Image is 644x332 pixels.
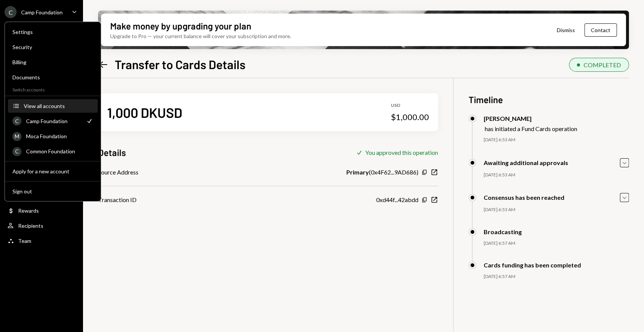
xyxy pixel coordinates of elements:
[5,234,78,247] a: Team
[26,133,93,139] div: Moca Foundation
[484,273,629,280] div: [DATE] 6:57 AM
[584,23,617,37] button: Contact
[26,118,81,124] div: Camp Foundation
[21,9,63,15] div: Camp Foundation
[484,228,522,235] div: Broadcasting
[8,165,98,178] button: Apply for a new account
[12,188,93,195] div: Sign out
[8,99,98,113] button: View all accounts
[5,219,78,232] a: Recipients
[115,57,246,72] h1: Transfer to Cards Details
[18,222,43,229] div: Recipients
[484,207,629,213] div: [DATE] 6:53 AM
[485,125,577,132] div: has initiated a Fund Cards operation
[12,59,93,65] div: Billing
[469,93,629,106] h3: Timeline
[365,149,438,156] div: You approved this operation
[584,61,621,68] div: COMPLETED
[18,238,31,244] div: Team
[484,194,564,201] div: Consensus has been reached
[5,204,78,217] a: Rewards
[8,129,98,143] a: MMoca Foundation
[12,168,93,174] div: Apply for a new account
[12,132,22,141] div: M
[376,195,418,204] div: 0xd44f...42abdd
[8,25,98,39] a: Settings
[26,148,93,154] div: Common Foundation
[484,261,581,269] div: Cards funding has been completed
[8,55,98,69] a: Billing
[5,85,101,93] div: Switch accounts
[12,74,93,80] div: Documents
[8,144,98,158] a: CCommon Foundation
[346,168,369,177] b: Primary
[346,168,418,177] div: ( 0x4F62...9AD686 )
[24,103,93,109] div: View all accounts
[8,70,98,84] a: Documents
[110,32,291,40] div: Upgrade to Pro — your current balance will cover your subscription and more.
[484,159,568,166] div: Awaiting additional approvals
[484,172,629,178] div: [DATE] 6:53 AM
[547,21,584,39] button: Dismiss
[18,207,39,214] div: Rewards
[484,240,629,247] div: [DATE] 6:57 AM
[8,185,98,198] button: Sign out
[98,168,138,177] div: Source Address
[107,104,182,121] div: 1,000 DKUSD
[110,20,251,32] div: Make money by upgrading your plan
[12,29,93,35] div: Settings
[98,195,137,204] div: Transaction ID
[12,116,22,125] div: C
[484,137,629,143] div: [DATE] 6:53 AM
[8,40,98,54] a: Security
[98,146,126,159] h3: Details
[12,147,22,156] div: C
[484,115,577,122] div: [PERSON_NAME]
[5,6,17,18] div: C
[391,102,429,109] div: USD
[391,112,429,122] div: $1,000.00
[12,44,93,50] div: Security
